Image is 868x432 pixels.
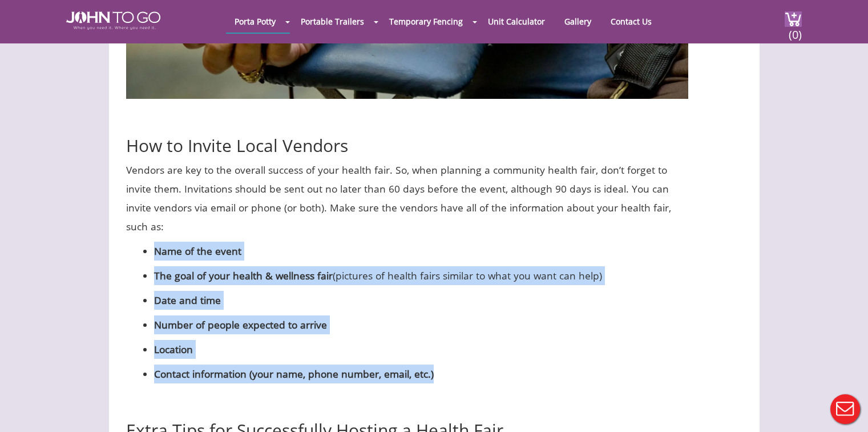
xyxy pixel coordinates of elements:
b: Number of people expected to arrive [154,318,327,331]
button: Live Chat [822,386,868,432]
p: (pictures of health fairs similar to what you want can help) [154,266,688,285]
b: Location [154,342,193,356]
p: Vendors are key to the overall success of your health fair. So, when planning a community health ... [126,161,688,236]
h2: How to Invite Local Vendors [126,110,688,155]
a: Temporary Fencing [381,10,471,33]
a: Contact Us [602,10,660,33]
a: Porta Potty [226,10,284,33]
img: JOHN to go [66,11,160,30]
a: Portable Trailers [292,10,373,33]
img: cart a [785,11,802,27]
b: Contact information (your name, phone number, email, etc.) [154,367,434,381]
b: Name of the event [154,244,241,258]
a: Unit Calculator [479,10,554,33]
b: Date and time [154,293,221,307]
a: Gallery [556,10,600,33]
span: (0) [788,18,802,42]
b: The goal of your health & wellness fair [154,269,333,282]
